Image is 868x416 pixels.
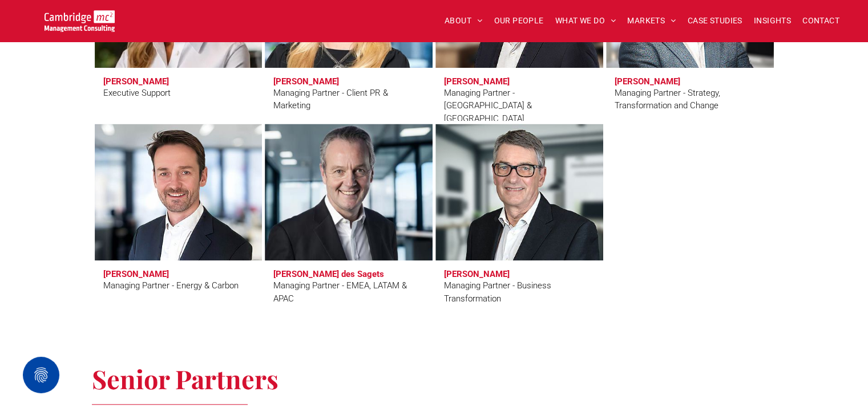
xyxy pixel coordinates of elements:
[103,279,239,292] div: Managing Partner - Energy & Carbon
[95,124,263,260] a: Pete Nisbet | Managing Partner - Energy & Carbon
[273,76,339,87] h3: [PERSON_NAME]
[273,87,424,112] div: Managing Partner - Client PR & Marketing
[103,76,169,87] h3: [PERSON_NAME]
[45,10,115,32] img: Cambridge MC Logo
[444,76,510,87] h3: [PERSON_NAME]
[550,12,622,30] a: WHAT WE DO
[435,124,603,260] a: Jeff Owen | Managing Partner - Business Transformation
[615,76,680,87] h3: [PERSON_NAME]
[92,361,278,395] span: Senior Partners
[439,12,488,30] a: ABOUT
[444,279,595,305] div: Managing Partner - Business Transformation
[797,12,845,30] a: CONTACT
[488,12,549,30] a: OUR PEOPLE
[103,87,171,100] div: Executive Support
[273,269,384,279] h3: [PERSON_NAME] des Sagets
[444,269,510,279] h3: [PERSON_NAME]
[621,12,681,30] a: MARKETS
[260,120,437,264] a: Charles Orsel Des Sagets | Managing Partner - EMEA
[103,269,169,279] h3: [PERSON_NAME]
[444,87,595,125] div: Managing Partner - [GEOGRAPHIC_DATA] & [GEOGRAPHIC_DATA]
[748,12,797,30] a: INSIGHTS
[615,87,765,112] div: Managing Partner - Strategy, Transformation and Change
[273,279,424,305] div: Managing Partner - EMEA, LATAM & APAC
[682,12,748,30] a: CASE STUDIES
[45,12,115,24] a: Your Business Transformed | Cambridge Management Consulting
